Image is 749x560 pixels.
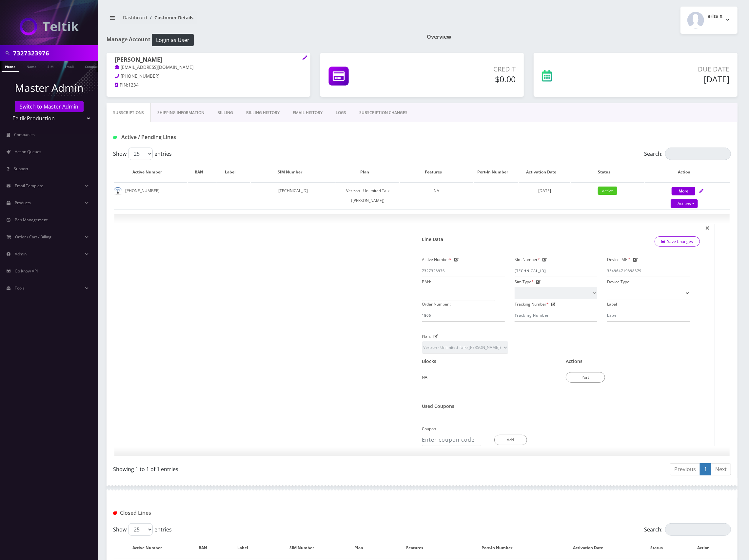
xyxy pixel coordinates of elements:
[61,61,77,71] a: Email
[329,103,353,122] a: LOGS
[107,34,417,46] h1: Manage Account
[44,61,57,71] a: SIM
[217,163,250,182] th: Label: activate to sort column ascending
[422,309,505,322] input: Order Number
[2,61,19,72] a: Phone
[422,265,505,277] input: Active Number
[519,163,570,182] th: Activation Date: activate to sort column ascending
[644,148,731,160] label: Search:
[422,331,431,341] label: Plan:
[14,166,28,171] span: Support
[494,435,527,445] button: Add
[705,222,710,233] span: ×
[14,132,35,137] span: Companies
[571,163,644,182] th: Status: activate to sort column ascending
[15,234,52,240] span: Order / Cart / Billing
[113,510,312,516] h1: Closed Lines
[115,64,194,71] a: [EMAIL_ADDRESS][DOMAIN_NAME]
[107,103,151,122] a: Subscriptions
[115,82,128,89] a: PIN:
[225,538,267,557] th: Label: activate to sort column ascending
[15,200,31,206] span: Products
[655,236,700,247] a: Save Changes
[410,64,516,74] p: Credit
[188,538,225,557] th: BAN: activate to sort column ascending
[566,359,582,364] h1: Actions
[644,523,731,536] label: Search:
[422,255,452,265] label: Active Number
[113,148,172,160] label: Show entries
[422,424,436,434] label: Coupon
[427,34,738,40] h1: Overview
[15,183,43,189] span: Email Template
[707,14,722,19] h2: Brite X
[400,163,473,182] th: Features: activate to sort column ascending
[607,255,631,265] label: Device IMEI
[114,187,122,195] img: default.png
[20,18,79,35] img: Teltik Production
[188,163,217,182] th: BAN: activate to sort column ascending
[286,103,329,122] a: EMAIL HISTORY
[538,188,551,193] span: [DATE]
[13,47,97,59] input: Search in Company
[422,299,451,309] label: Order Number :
[455,538,546,557] th: Port-In Number: activate to sort column ascending
[128,148,153,160] select: Showentries
[515,255,540,265] label: Sim Number
[672,187,695,195] button: More
[683,538,730,557] th: Action : activate to sort column ascending
[113,136,117,139] img: Active / Pending Lines
[422,434,481,446] input: Enter coupon code
[645,163,730,182] th: Action: activate to sort column ascending
[607,265,690,277] input: IMEI
[113,463,417,473] div: Showing 1 to 1 of 1 entries
[637,538,683,557] th: Status: activate to sort column ascending
[336,182,399,209] td: Verizon - Unlimited Talk ([PERSON_NAME])
[566,372,605,383] button: Port
[267,538,343,557] th: SIM Number: activate to sort column ascending
[15,285,25,291] span: Tools
[23,61,40,71] a: Name
[344,538,381,557] th: Plan: activate to sort column ascending
[670,463,700,475] a: Previous
[113,134,312,140] h1: Active / Pending Lines
[671,199,698,208] a: Actions
[608,74,729,84] h5: [DATE]
[353,103,414,122] a: SUBSCRIPTION CHANGES
[546,538,636,557] th: Activation Date: activate to sort column ascending
[113,523,172,536] label: Show entries
[151,103,211,122] a: Shipping Information
[152,34,194,46] button: Login as User
[336,163,399,182] th: Plan: activate to sort column ascending
[422,237,443,242] h1: Line Data
[128,82,139,88] span: 1234
[114,182,187,209] td: [PHONE_NUMBER]
[211,103,240,122] a: Billing
[128,523,153,536] select: Showentries
[607,309,690,322] input: Label
[114,163,187,182] th: Active Number: activate to sort column ascending
[422,359,437,364] h1: Blocks
[422,364,556,382] div: NA
[115,56,302,64] h1: [PERSON_NAME]
[15,251,27,257] span: Admin
[240,103,286,122] a: Billing History
[15,268,38,274] span: Go Know API
[711,463,731,475] a: Next
[400,182,473,209] td: NA
[381,538,455,557] th: Features: activate to sort column ascending
[515,309,597,322] input: Tracking Number
[107,11,417,30] nav: breadcrumb
[515,277,534,287] label: Sim Type
[123,14,147,21] a: Dashboard
[251,182,336,209] td: [TECHNICAL_ID]
[147,14,193,21] li: Customer Details
[515,265,597,277] input: Sim Number
[665,523,731,536] input: Search:
[598,187,617,195] span: active
[680,7,738,34] button: Brite X
[15,217,48,223] span: Ban Management
[15,101,84,112] a: Switch to Master Admin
